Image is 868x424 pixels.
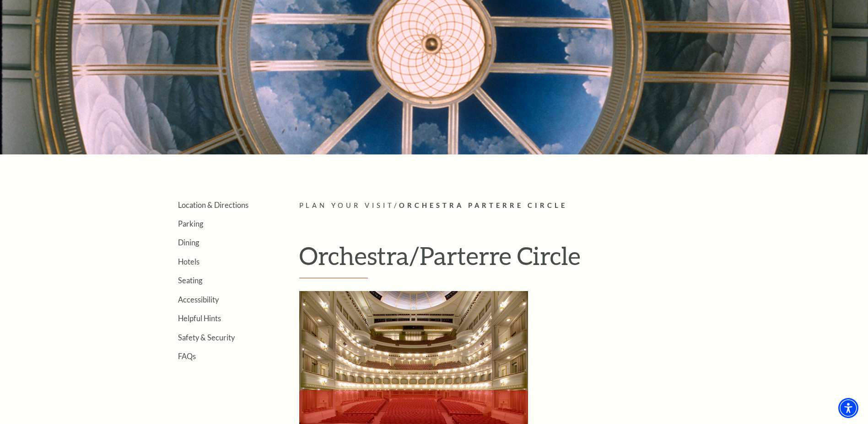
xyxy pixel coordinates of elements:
[178,333,235,342] a: Safety & Security
[178,314,221,323] a: Helpful Hints
[838,398,858,418] div: Accessibility Menu
[299,200,718,212] p: /
[178,238,199,247] a: Dining
[178,352,196,360] a: FAQs
[178,276,202,285] a: Seating
[178,201,248,209] a: Location & Directions
[299,241,718,278] h1: Orchestra/Parterre Circle
[178,257,199,266] a: Hotels
[299,201,394,209] span: Plan Your Visit
[178,219,203,228] a: Parking
[299,357,528,367] a: Orchestra/Parterre Circle Seating Map - open in a new tab
[178,295,219,304] a: Accessibility
[399,201,567,209] span: Orchestra Parterre Circle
